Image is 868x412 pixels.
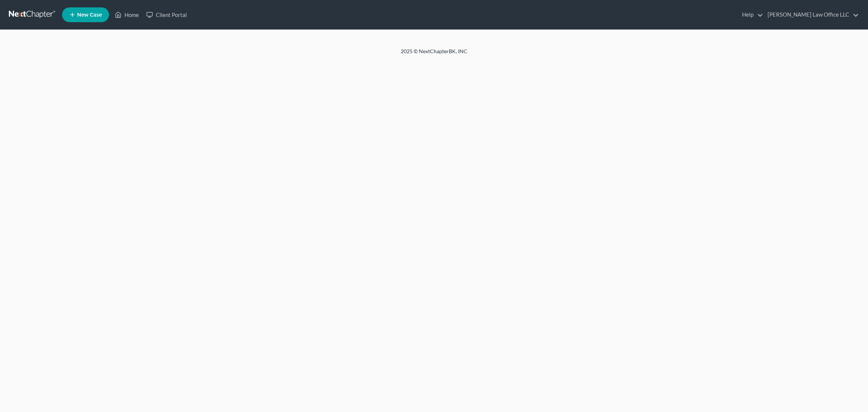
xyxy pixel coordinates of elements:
new-legal-case-button: New Case [62,7,109,22]
a: Client Portal [143,8,191,21]
a: [PERSON_NAME] Law Office LLC [764,8,859,21]
a: Home [111,8,143,21]
div: 2025 © NextChapterBK, INC [223,48,645,61]
a: Help [738,8,763,21]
